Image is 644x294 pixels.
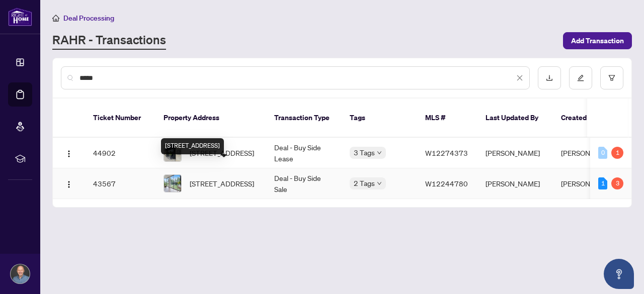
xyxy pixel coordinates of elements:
[571,33,624,49] span: Add Transaction
[598,147,607,159] div: 0
[61,175,77,191] button: Logo
[190,178,254,189] span: [STREET_ADDRESS]
[85,138,155,168] td: 44902
[598,177,607,189] div: 1
[354,147,375,158] span: 3 Tags
[477,138,553,168] td: [PERSON_NAME]
[417,99,477,138] th: MLS #
[266,138,342,168] td: Deal - Buy Side Lease
[52,15,59,22] span: home
[377,150,382,155] span: down
[354,177,375,189] span: 2 Tags
[611,147,623,159] div: 1
[85,168,155,199] td: 43567
[342,99,417,138] th: Tags
[8,8,32,26] img: logo
[569,66,592,89] button: edit
[63,14,114,23] span: Deal Processing
[477,168,553,199] td: [PERSON_NAME]
[546,74,553,81] span: download
[611,177,623,189] div: 3
[561,179,615,188] span: [PERSON_NAME]
[65,150,73,158] img: Logo
[11,264,30,283] img: Profile Icon
[61,145,77,161] button: Logo
[161,138,224,154] div: [STREET_ADDRESS]
[604,259,634,289] button: Open asap
[425,179,468,188] span: W12244780
[577,74,584,81] span: edit
[553,99,613,138] th: Created By
[266,99,342,138] th: Transaction Type
[52,32,166,50] a: RAHR - Transactions
[600,66,623,89] button: filter
[563,32,632,49] button: Add Transaction
[425,148,468,157] span: W12274373
[477,99,553,138] th: Last Updated By
[65,180,73,188] img: Logo
[266,168,342,199] td: Deal - Buy Side Sale
[516,74,523,81] span: close
[608,74,615,81] span: filter
[155,99,266,138] th: Property Address
[538,66,561,89] button: download
[85,99,155,138] th: Ticket Number
[377,181,382,186] span: down
[561,148,615,157] span: [PERSON_NAME]
[164,175,181,192] img: thumbnail-img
